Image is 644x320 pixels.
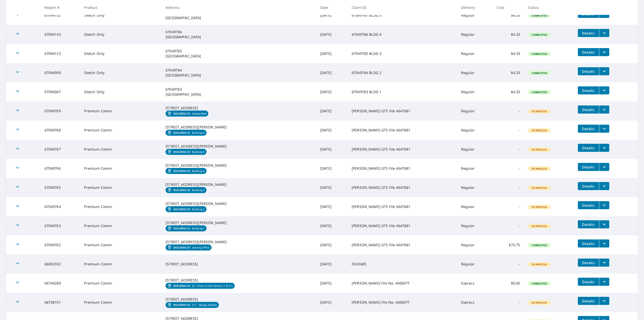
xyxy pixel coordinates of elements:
[599,67,609,75] button: filesDropdownBtn-67094090
[80,159,162,178] td: Premium Comm.
[578,297,599,305] button: detailsBtn-66738191
[348,6,457,25] td: 67049767 BLDG 5
[457,25,493,44] td: Regular
[348,101,457,121] td: [PERSON_NAME] GTS File 4647681
[581,88,596,93] span: Details
[166,168,207,174] a: Building IDBuilding 4
[493,25,524,44] td: $4.33
[493,82,524,101] td: $4.33
[166,187,207,193] a: Building IDBuilding 3
[599,125,609,133] button: filesDropdownBtn-67049768
[41,63,80,82] td: 67094090
[578,105,599,114] button: detailsBtn-67049769
[41,255,80,274] td: 66852032
[348,121,457,140] td: [PERSON_NAME] GTS File 4647681
[41,216,80,235] td: 67049763
[348,63,457,82] td: 67049764 BLDG 2
[457,216,493,235] td: Regular
[348,178,457,197] td: [PERSON_NAME] GTS File 4647681
[529,243,550,247] span: Completed
[457,197,493,216] td: Regular
[581,184,596,189] span: Details
[316,82,348,101] td: [DATE]
[578,67,599,75] button: detailsBtn-67094090
[316,6,348,25] td: [DATE]
[529,52,550,56] span: Completed
[457,255,493,274] td: Regular
[348,293,457,312] td: [PERSON_NAME] File No. 4606077
[80,293,162,312] td: Premium Comm.
[174,169,190,172] em: Building ID
[529,282,550,285] span: Completed
[166,111,208,117] a: Building IDUnspecified
[599,163,609,171] button: filesDropdownBtn-67049766
[529,301,550,304] span: In Process
[529,224,550,228] span: In Process
[348,159,457,178] td: [PERSON_NAME] GTS File 4647681
[529,14,550,17] span: Completed
[80,44,162,63] td: Sketch Only
[41,25,80,44] td: 67094143
[316,140,348,159] td: [DATE]
[166,125,312,130] div: [STREET_ADDRESS][PERSON_NAME]
[41,293,80,312] td: 66738191
[493,293,524,312] td: -
[529,110,550,113] span: In Process
[348,216,457,235] td: [PERSON_NAME] GTS File 4647681
[581,279,596,284] span: Details
[166,206,207,212] a: Building IDBuilding 2
[80,25,162,44] td: Sketch Only
[529,186,550,190] span: In Process
[166,297,312,302] div: [STREET_ADDRESS]
[581,146,596,150] span: Details
[599,105,609,114] button: filesDropdownBtn-67049769
[166,105,312,111] div: [STREET_ADDRESS]
[599,259,609,267] button: filesDropdownBtn-66852032
[578,125,599,133] button: detailsBtn-67049768
[599,220,609,228] button: filesDropdownBtn-67049763
[166,163,312,168] div: [STREET_ADDRESS][PERSON_NAME]
[493,255,524,274] td: -
[529,71,550,75] span: Completed
[599,297,609,305] button: filesDropdownBtn-66738191
[316,44,348,63] td: [DATE]
[41,6,80,25] td: 67094152
[348,25,457,44] td: 67049766 BLDG 4
[41,178,80,197] td: 67049765
[457,159,493,178] td: Regular
[457,44,493,63] td: Regular
[529,167,550,170] span: In Process
[80,178,162,197] td: Premium Comm.
[493,121,524,140] td: -
[41,235,80,255] td: 67049762
[41,140,80,159] td: 67049767
[578,182,599,190] button: detailsBtn-67049765
[578,278,599,286] button: detailsBtn-66740280
[348,274,457,293] td: [PERSON_NAME] File No. 4606077
[166,283,235,289] a: Building ID03 - Ports of Call Pavilion 1 & 2-1
[316,274,348,293] td: [DATE]
[166,10,312,20] div: 67049767 [GEOGRAPHIC_DATA]
[457,121,493,140] td: Regular
[41,101,80,121] td: 67049769
[578,239,599,247] button: detailsBtn-67049762
[457,63,493,82] td: Regular
[166,68,312,78] div: 67049764 [GEOGRAPHIC_DATA]
[599,29,609,37] button: filesDropdownBtn-67094143
[493,44,524,63] td: $4.33
[166,302,219,308] a: Building ID211 - Mango Market
[578,48,599,56] button: detailsBtn-67094123
[80,63,162,82] td: Sketch Only
[581,203,596,208] span: Details
[493,197,524,216] td: -
[166,244,212,251] a: Building IDLeasing Office
[80,274,162,293] td: Premium Comm.
[578,86,599,94] button: detailsBtn-67094067
[166,144,312,149] div: [STREET_ADDRESS][PERSON_NAME]
[174,246,190,249] em: Building ID
[457,6,493,25] td: Regular
[41,274,80,293] td: 66740280
[581,299,596,303] span: Details
[316,216,348,235] td: [DATE]
[80,235,162,255] td: Premium Comm.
